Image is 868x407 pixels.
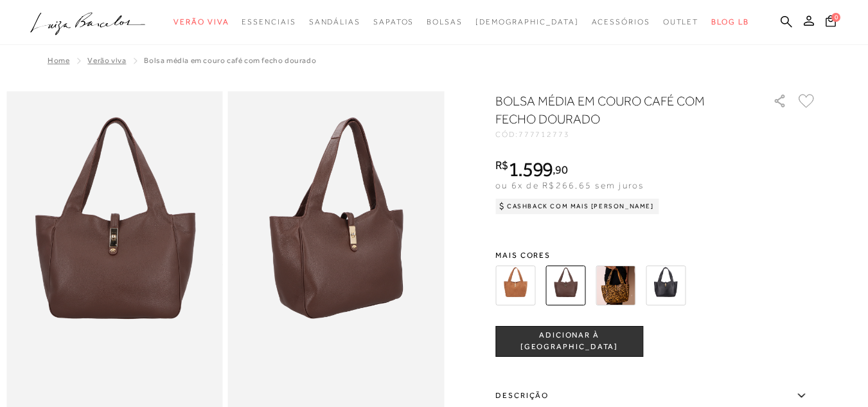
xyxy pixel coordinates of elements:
button: 0 [822,14,840,32]
span: Sandálias [309,17,360,26]
a: Verão Viva [87,56,126,65]
a: categoryNavScreenReaderText [592,10,650,34]
span: Verão Viva [173,17,229,26]
img: BOLSA MÉDIA EM COURO CAFÉ COM FECHO DOURADO [545,266,585,305]
span: [DEMOGRAPHIC_DATA] [475,17,579,26]
span: Essenciais [242,17,296,26]
a: categoryNavScreenReaderText [173,10,229,34]
span: 0 [831,13,840,22]
span: Bolsas [427,17,463,26]
span: Mais cores [495,251,817,259]
a: noSubCategoriesText [475,10,579,34]
i: , [553,164,567,176]
span: 777712773 [518,130,570,139]
a: Home [48,56,69,65]
span: Sapatos [373,17,414,26]
a: categoryNavScreenReaderText [242,10,296,34]
div: CÓD: [495,131,752,138]
span: Acessórios [592,17,650,26]
span: 90 [555,163,567,176]
i: R$ [495,159,508,171]
a: categoryNavScreenReaderText [309,10,360,34]
span: Outlet [663,17,699,26]
img: BOLSA MÉDIA EM COURO PRETO COM FECHO DOURADO [646,266,686,305]
a: categoryNavScreenReaderText [373,10,414,34]
span: 1.599 [508,158,553,181]
a: categoryNavScreenReaderText [663,10,699,34]
button: ADICIONAR À [GEOGRAPHIC_DATA] [495,326,643,357]
a: BLOG LB [711,10,748,34]
div: Cashback com Mais [PERSON_NAME] [495,199,659,214]
a: categoryNavScreenReaderText [427,10,463,34]
span: BOLSA MÉDIA EM COURO CAFÉ COM FECHO DOURADO [144,56,316,65]
span: ou 6x de R$266,65 sem juros [495,180,644,190]
span: ADICIONAR À [GEOGRAPHIC_DATA] [496,330,642,352]
img: BOLSA MÉDIA EM COURO ONÇA COM FECHO DOURADO [596,266,635,305]
img: BOLSA MÉDIA EM CAMURÇA CARAMELO COM FECHO DOURADO [495,266,535,305]
span: BLOG LB [711,17,748,26]
h1: BOLSA MÉDIA EM COURO CAFÉ COM FECHO DOURADO [495,92,736,128]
